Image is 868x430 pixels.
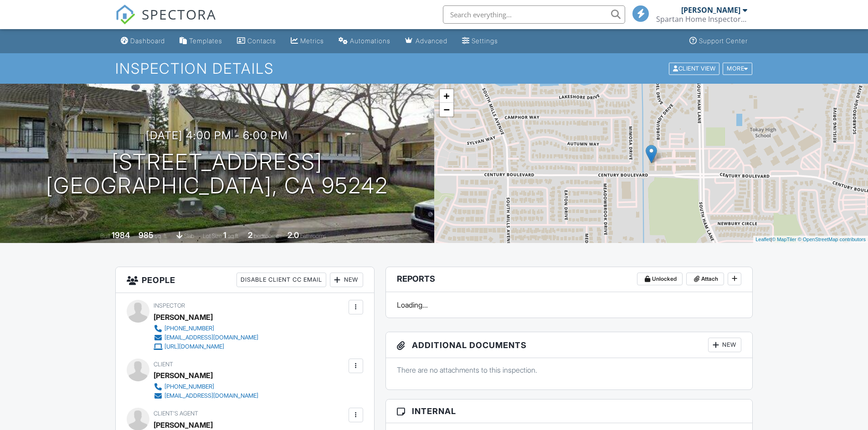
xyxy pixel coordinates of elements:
[386,332,753,358] h3: Additional Documents
[154,342,258,351] a: [URL][DOMAIN_NAME]
[46,150,388,198] h1: [STREET_ADDRESS] [GEOGRAPHIC_DATA], CA 95242
[155,233,168,239] span: sq. ft.
[772,237,796,242] a: © MapTiler
[154,410,198,417] span: Client's Agent
[117,33,169,50] a: Dashboard
[154,302,185,309] span: Inspector
[100,233,110,239] span: Built
[247,37,276,45] div: Contacts
[458,33,502,50] a: Settings
[350,37,390,45] div: Automations
[154,382,258,391] a: [PHONE_NUMBER]
[798,237,866,242] a: © OpenStreetMap contributors
[723,62,752,75] div: More
[248,230,252,240] div: 2
[176,33,226,50] a: Templates
[288,230,299,240] div: 2.0
[236,273,326,287] div: Disable Client CC Email
[254,233,279,239] span: bedrooms
[656,15,747,24] div: Spartan Home Inspectors, LLC
[112,230,130,240] div: 1984
[146,129,288,142] h3: [DATE] 4:00 pm - 6:00 pm
[115,12,216,31] a: SPECTORA
[708,338,741,352] div: New
[228,233,239,239] span: sq.ft.
[386,400,753,423] h3: Internal
[300,233,326,239] span: bathrooms
[154,361,173,368] span: Client
[115,5,135,25] img: The Best Home Inspection Software - Spectora
[164,383,214,390] div: [PHONE_NUMBER]
[335,33,394,50] a: Automations (Basic)
[443,5,625,24] input: Search everything...
[686,33,751,50] a: Support Center
[164,334,258,341] div: [EMAIL_ADDRESS][DOMAIN_NAME]
[223,230,226,240] div: 1
[115,61,753,76] h1: Inspection Details
[164,392,258,400] div: [EMAIL_ADDRESS][DOMAIN_NAME]
[189,37,222,45] div: Templates
[401,33,451,50] a: Advanced
[416,37,447,45] div: Advanced
[154,310,213,324] div: [PERSON_NAME]
[154,333,258,342] a: [EMAIL_ADDRESS][DOMAIN_NAME]
[203,233,222,239] span: Lot Size
[154,324,258,333] a: [PHONE_NUMBER]
[300,37,324,45] div: Metrics
[440,103,453,116] a: Zoom out
[753,236,868,243] div: |
[440,89,453,103] a: Zoom in
[142,5,216,24] span: SPECTORA
[139,230,154,240] div: 985
[472,37,498,45] div: Settings
[681,5,740,15] div: [PERSON_NAME]
[164,343,224,350] div: [URL][DOMAIN_NAME]
[699,37,748,45] div: Support Center
[287,33,328,50] a: Metrics
[154,369,213,382] div: [PERSON_NAME]
[164,325,214,332] div: [PHONE_NUMBER]
[233,33,280,50] a: Contacts
[755,237,770,242] a: Leaflet
[330,273,363,287] div: New
[668,65,722,71] a: Client View
[154,391,258,400] a: [EMAIL_ADDRESS][DOMAIN_NAME]
[116,267,374,293] h3: People
[397,365,742,375] p: There are no attachments to this inspection.
[184,233,194,239] span: slab
[130,37,165,45] div: Dashboard
[669,62,719,75] div: Client View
